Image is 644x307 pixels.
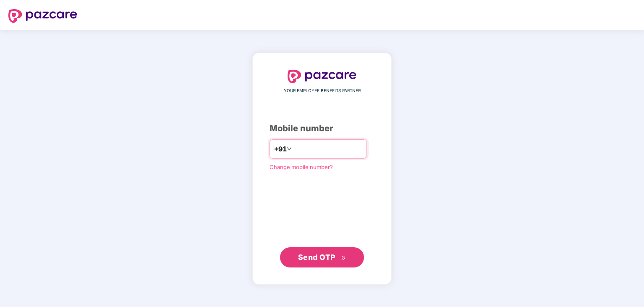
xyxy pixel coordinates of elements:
[341,255,346,261] span: double-right
[280,247,364,267] button: Send OTPdouble-right
[298,253,335,262] span: Send OTP
[287,146,292,151] span: down
[274,144,287,154] span: +91
[270,122,374,135] div: Mobile number
[284,87,361,94] span: YOUR EMPLOYEE BENEFITS PARTNER
[270,164,333,170] a: Change mobile number?
[288,70,356,83] img: logo
[8,9,77,23] img: logo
